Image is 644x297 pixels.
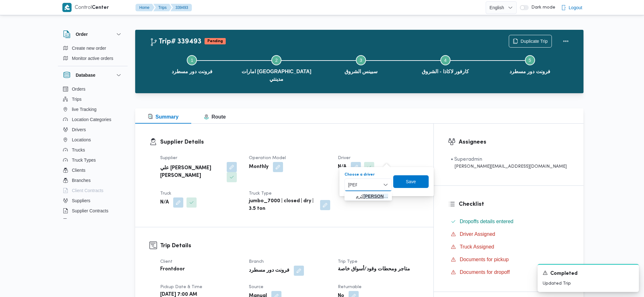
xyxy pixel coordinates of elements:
[160,260,173,264] span: Client
[448,216,569,227] button: Dropoffs details entered
[60,94,125,104] button: Trips
[451,163,567,170] div: [PERSON_NAME][EMAIL_ADDRESS][DOMAIN_NAME]
[150,48,234,81] button: فرونت دور مسطرد
[170,4,192,11] button: 339493
[160,191,171,196] span: Truck
[460,268,510,276] span: Documents for dropoff
[136,4,155,11] button: Home
[249,285,263,289] span: Source
[319,48,403,81] button: سبينس الشروق
[344,191,392,200] button: كرم عزت السيد بيومى جمعة
[275,58,278,63] span: 2
[160,242,419,250] h3: Trip Details
[191,58,193,63] span: 1
[160,156,177,160] span: Supplier
[72,146,85,154] span: Trucks
[543,270,634,278] div: Notification
[529,58,531,63] span: 5
[76,71,95,79] h3: Database
[509,35,552,48] button: Duplicate Trip
[58,84,128,221] div: Database
[172,68,212,75] span: فرونت دور مسطرد
[363,194,401,199] mark: [PERSON_NAME]
[72,217,88,225] span: Devices
[60,165,125,175] button: Clients
[63,30,123,38] button: Order
[460,231,495,237] span: Driver Assigned
[92,5,109,10] b: Center
[249,191,272,196] span: Truck Type
[529,5,555,10] span: Dark mode
[63,71,123,79] button: Database
[460,230,495,238] span: Driver Assigned
[60,206,125,216] button: Supplier Contracts
[72,126,86,133] span: Drivers
[460,269,510,275] span: Documents for dropoff
[356,192,388,200] span: كرم [PERSON_NAME][DATE]
[60,114,125,125] button: Location Categories
[344,68,377,75] span: سبينس الشروق
[448,229,569,239] button: Driver Assigned
[488,48,572,81] button: فرونت دور مسطرد
[344,172,375,177] label: Choose a driver
[72,166,85,174] span: Clients
[239,68,314,83] span: امارات [GEOGRAPHIC_DATA] مدينتي
[521,37,548,45] span: Duplicate Trip
[72,44,106,52] span: Create new order
[460,257,509,262] span: Documents for pickup
[393,175,429,188] button: Save
[60,84,125,94] button: Orders
[60,175,125,185] button: Branches
[249,156,286,160] span: Operation Model
[150,38,201,46] h2: Trip# 339493
[60,216,125,226] button: Devices
[72,197,90,204] span: Suppliers
[448,255,569,265] button: Documents for pickup
[72,187,104,194] span: Client Contracts
[569,4,582,11] span: Logout
[148,114,179,119] span: Summary
[160,138,419,146] h3: Supplier Details
[60,43,125,53] button: Create new order
[60,125,125,135] button: Drivers
[204,114,226,119] span: Route
[459,200,569,209] h3: Checklist
[338,260,357,264] span: Trip Type
[383,182,388,187] button: Close list of options
[72,106,97,113] span: live Tracking
[60,185,125,196] button: Client Contracts
[249,197,315,213] b: jumbo_7000 | closed | dry | 3.5 ton
[249,260,264,264] span: Branch
[422,68,469,75] span: كارفور لاكاذا - الشروق
[406,178,416,185] span: Save
[559,1,585,14] button: Logout
[60,145,125,155] button: Trucks
[249,267,289,274] b: فرونت دور مسطرد
[338,285,362,289] span: Returnable
[448,242,569,252] button: Truck Assigned
[403,48,488,81] button: كارفور لاكاذا - الشروق
[207,39,223,43] b: Pending
[72,55,113,62] span: Monitor active orders
[338,266,410,273] b: متاجر ومحطات وقود/أسواق خاصة
[559,35,572,48] button: Actions
[60,196,125,206] button: Suppliers
[60,53,125,63] button: Monitor active orders
[338,156,350,160] span: Driver
[160,165,222,180] b: علي [PERSON_NAME] [PERSON_NAME]
[58,43,128,66] div: Order
[509,68,550,75] span: فرونت دور مسطرد
[72,116,111,123] span: Location Categories
[72,85,85,93] span: Orders
[338,163,346,171] b: N/A
[459,138,569,146] h3: Assignees
[451,156,567,170] span: • Superadmin mohamed.nabil@illa.com.eg
[160,266,185,273] b: Frontdoor
[249,163,268,171] b: Monthly
[234,48,319,88] button: امارات [GEOGRAPHIC_DATA] مدينتي
[460,219,514,224] span: Dropoffs details entered
[448,267,569,277] button: Documents for dropoff
[550,270,578,278] span: Completed
[153,4,172,11] button: Trips
[205,38,226,44] span: Pending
